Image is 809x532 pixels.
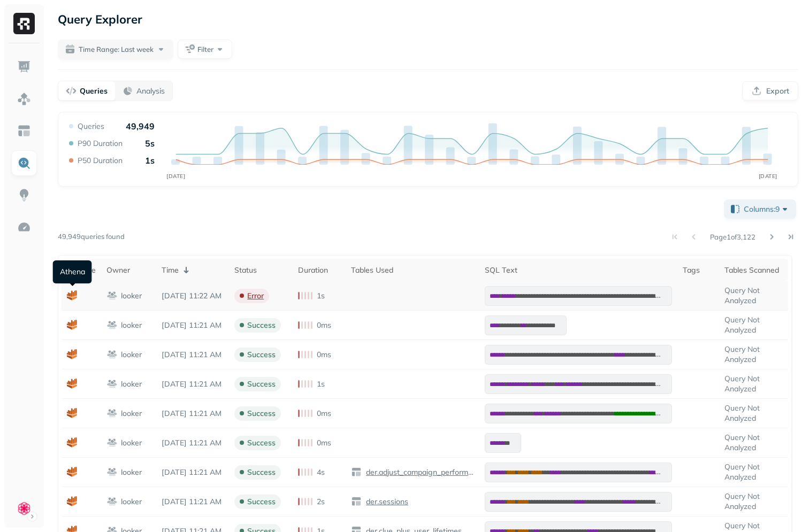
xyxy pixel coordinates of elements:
[247,467,276,477] p: success
[247,320,276,330] p: success
[724,462,783,482] p: Query Not Analyzed
[162,350,224,360] p: Sep 21, 2025 11:21 AM
[724,199,796,219] button: Columns:9
[247,408,276,419] p: success
[145,138,155,149] p: 5s
[317,408,331,419] p: 0ms
[17,188,31,202] img: Insights
[13,13,35,34] img: Ryft
[317,438,331,448] p: 0ms
[78,138,123,149] p: P90 Duration
[162,320,224,330] p: Sep 21, 2025 11:21 AM
[121,497,142,507] p: looker
[162,264,224,276] div: Time
[58,232,125,242] p: 49,949 queries found
[724,491,783,512] p: Query Not Analyzed
[364,467,474,477] p: der.adjust_campaign_performance
[317,467,325,477] p: 4s
[247,438,276,448] p: success
[362,497,408,507] a: der.sessions
[121,467,142,477] p: looker
[247,497,276,507] p: success
[317,350,331,360] p: 0ms
[106,265,151,275] div: Owner
[744,204,790,214] span: Columns: 9
[17,501,32,516] img: Clue
[724,403,783,423] p: Query Not Analyzed
[162,438,224,448] p: Sep 21, 2025 11:21 AM
[362,467,474,477] a: der.adjust_campaign_performance
[724,265,783,275] div: Tables Scanned
[121,438,142,448] p: looker
[317,497,325,507] p: 2s
[166,173,185,180] tspan: [DATE]
[162,467,224,477] p: Sep 21, 2025 11:21 AM
[724,374,783,394] p: Query Not Analyzed
[58,10,142,29] p: Query Explorer
[317,379,325,389] p: 1s
[17,60,31,74] img: Dashboard
[79,44,154,55] span: Time Range: Last week
[247,291,264,301] p: error
[485,265,672,275] div: SQL Text
[121,291,142,301] p: looker
[17,92,31,106] img: Assets
[351,265,474,275] div: Tables Used
[121,350,142,360] p: looker
[742,81,798,101] button: Export
[78,156,123,166] p: P50 Duration
[60,267,85,277] p: athena
[78,121,104,132] p: Queries
[351,496,362,507] img: table
[197,44,213,55] span: Filter
[80,86,108,96] p: Queries
[724,344,783,365] p: Query Not Analyzed
[145,155,155,166] p: 1s
[317,291,325,301] p: 1s
[162,408,224,419] p: Sep 21, 2025 11:21 AM
[298,265,341,275] div: Duration
[121,320,142,330] p: looker
[247,379,276,389] p: success
[162,379,224,389] p: Sep 21, 2025 11:21 AM
[759,173,777,180] tspan: [DATE]
[724,433,783,453] p: Query Not Analyzed
[162,291,224,301] p: Sep 21, 2025 11:22 AM
[17,220,31,234] img: Optimization
[710,232,755,242] p: Page 1 of 3,122
[683,265,713,275] div: Tags
[247,350,276,360] p: success
[17,124,31,138] img: Asset Explorer
[121,408,142,419] p: looker
[724,286,783,306] p: Query Not Analyzed
[58,40,173,59] button: Time Range: Last week
[234,265,287,275] div: Status
[178,40,232,59] button: Filter
[136,86,165,96] p: Analysis
[17,156,31,170] img: Query Explorer
[724,315,783,335] p: Query Not Analyzed
[317,320,331,330] p: 0ms
[121,379,142,389] p: looker
[126,121,155,132] p: 49,949
[162,497,224,507] p: Sep 21, 2025 11:21 AM
[364,497,408,507] p: der.sessions
[351,467,362,477] img: table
